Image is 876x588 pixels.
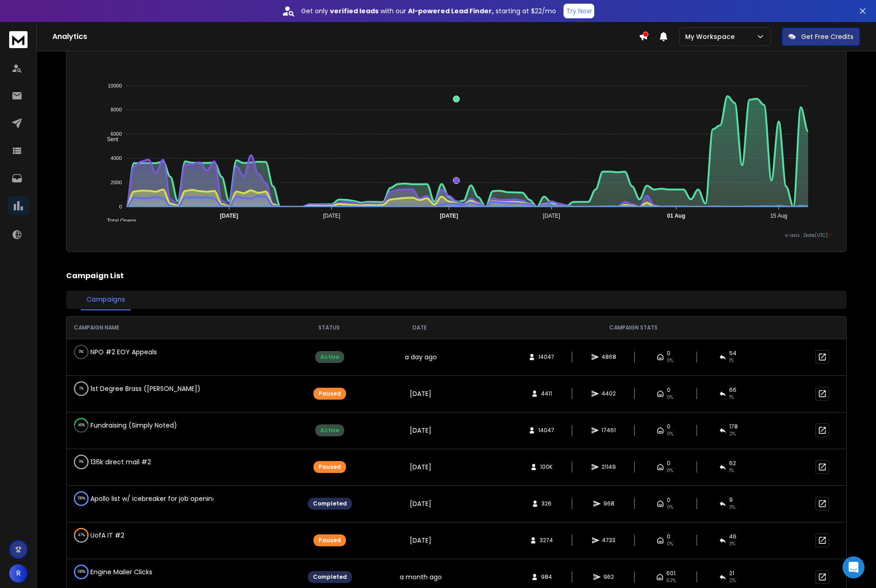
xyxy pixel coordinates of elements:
td: 1st Degree Brass ([PERSON_NAME]) [67,376,213,401]
p: Get Free Credits [801,32,854,41]
p: 100 % [78,494,85,503]
span: 66 [729,386,737,394]
tspan: 01 Aug [667,213,686,219]
tspan: 6000 [111,131,122,137]
button: Try Now [564,4,594,18]
p: Get only with our starting at $22/mo [301,6,556,16]
span: 0% [667,540,673,548]
tspan: 10000 [108,83,122,88]
td: a day ago [380,339,459,375]
p: 0 % [79,457,84,467]
th: CAMPAIGN STATS [459,317,808,339]
tspan: 2000 [111,180,122,185]
span: Total Opens [100,218,136,224]
th: CAMPAIGN NAME [67,317,278,339]
td: UofA IT #2 [67,522,213,548]
td: Fundraising (Simply Noted) [67,412,213,438]
tspan: [DATE] [323,213,340,219]
tspan: 8000 [111,107,122,113]
div: Active [315,424,344,436]
span: 0 [667,423,670,430]
td: NPO #2 EOY Appeals [67,339,213,365]
span: 3 % [729,540,735,548]
tspan: 15 Aug [770,213,787,219]
span: 2 % [729,430,736,438]
tspan: [DATE] [543,213,560,219]
td: [DATE] [380,449,459,485]
span: 962 [603,573,614,581]
div: Paused [313,388,346,400]
p: Try Now [566,6,591,16]
p: My Workspace [685,32,738,41]
span: Sent [100,136,118,143]
tspan: 0 [119,204,122,209]
img: logo [9,31,28,48]
span: 54 [729,350,737,357]
span: 4402 [602,390,616,397]
div: Paused [313,461,346,473]
td: [DATE] [380,522,459,559]
span: 0% [667,394,673,401]
td: [DATE] [380,375,459,412]
span: 2 % [729,577,736,584]
td: Engine Mailer Clicks [67,559,213,585]
span: 0 [667,386,670,394]
span: 0% [667,357,673,364]
span: 0 [667,460,670,467]
h1: Analytics [52,31,639,42]
div: Completed [308,571,352,583]
button: R [9,564,28,583]
span: 3274 [540,537,553,544]
span: 1 % [729,394,734,401]
span: 4411 [541,390,552,397]
td: [DATE] [380,412,459,449]
span: 17461 [602,427,616,434]
div: Completed [308,498,352,510]
span: 0 [667,533,670,540]
strong: verified leads [330,6,379,16]
span: 0 [667,350,670,357]
p: 1 % [79,384,84,393]
td: 136k direct mail #2 [67,449,213,475]
span: 0% [667,430,673,438]
div: Active [315,351,344,363]
td: [DATE] [380,485,459,522]
span: 0% [667,504,673,511]
span: 21149 [602,463,616,471]
p: 0 % [79,347,84,357]
span: 4868 [602,353,616,361]
span: 100K [540,463,552,471]
strong: AI-powered Lead Finder, [408,6,494,16]
button: Campaigns [81,289,131,310]
span: 984 [541,573,552,581]
span: 968 [603,500,614,507]
div: Open Intercom Messenger [843,556,865,578]
p: 46 % [78,421,85,430]
tspan: [DATE] [220,213,238,219]
tspan: 4000 [111,155,122,161]
span: 0 [667,496,670,504]
span: 4733 [602,537,615,544]
span: 178 [729,423,738,430]
span: 21 [729,570,734,577]
tspan: [DATE] [440,213,458,219]
h2: Campaign List [66,270,847,281]
span: 46 [729,533,737,540]
span: 1 % [729,467,734,474]
div: Paused [313,534,346,546]
span: 0% [667,467,673,474]
span: 326 [541,500,552,507]
span: 601 [666,570,675,577]
th: STATUS [278,317,380,339]
th: DATE [380,317,459,339]
td: Apollo list w/ icebreaker for job openings [67,486,213,511]
button: Get Free Credits [782,27,860,46]
span: 62 % [666,577,676,584]
span: 62 [729,460,736,467]
span: 9 [729,496,733,504]
span: 14047 [538,427,554,434]
span: 3 % [729,504,735,511]
p: x-axis : Date(UTC) [81,232,831,239]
